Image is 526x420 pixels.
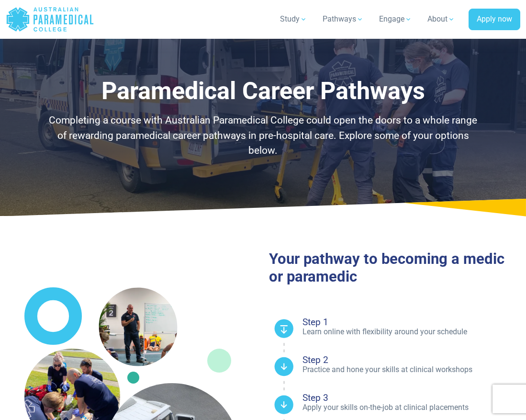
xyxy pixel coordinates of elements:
[274,6,313,33] a: Study
[373,6,418,33] a: Engage
[269,250,521,286] h2: Your pathway to becoming a medic or paramedic
[302,327,521,337] p: Learn online with flexibility around your schedule
[469,9,520,31] a: Apply now
[302,355,521,364] h4: Step 2
[302,402,521,413] p: Apply your skills on-the-job at clinical placements
[45,113,482,158] p: Completing a course with Australian Paramedical College could open the doors to a whole range of ...
[6,4,94,35] a: Australian Paramedical College
[302,364,521,375] p: Practice and hone your skills at clinical workshops
[302,318,521,327] h4: Step 1
[422,6,461,33] a: About
[45,77,482,105] h1: Paramedical Career Pathways
[317,6,369,33] a: Pathways
[302,393,521,402] h4: Step 3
